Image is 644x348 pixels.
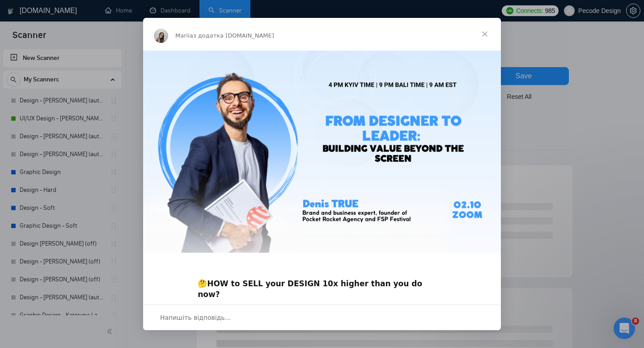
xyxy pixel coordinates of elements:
span: Напишіть відповідь… [160,312,231,323]
div: Відкрити бесіду й відповісти [143,305,501,330]
span: Закрити [469,18,501,50]
img: Profile image for Mariia [154,29,168,43]
b: HOW to SELL your DESIGN 10x higher than you do now? [198,279,422,299]
span: з додатка [DOMAIN_NAME] [193,32,274,39]
div: 🤔 [198,268,446,300]
span: Mariia [175,32,193,39]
